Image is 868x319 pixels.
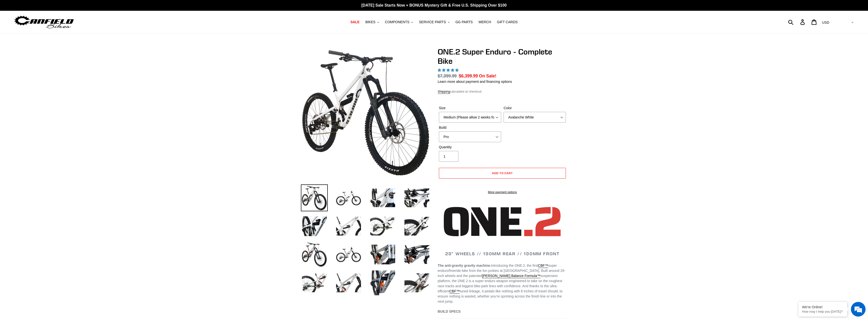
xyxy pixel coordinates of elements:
span: super enduro/freeride bike from the fun junkies at [GEOGRAPHIC_DATA]. Built around 29-inch wheels... [438,264,565,278]
a: Shipping [438,90,450,94]
img: Load image into Gallery viewer, ONE.2 Super Enduro - Complete Bike [369,269,396,296]
img: Load image into Gallery viewer, ONE.2 Super Enduro - Complete Bike [301,184,328,211]
span: MERCH [479,20,491,24]
input: Search [791,17,803,27]
span: On Sale! [479,73,496,79]
span: Introducing the ONE.2, the first [491,264,538,267]
span: GIFT CARDS [497,20,518,24]
img: Load image into Gallery viewer, ONE.2 Super Enduro - Complete Bike [335,269,362,296]
img: Canfield Bikes [13,14,74,30]
div: calculated at checkout. [438,89,567,94]
label: Quantity [439,145,501,150]
span: SERVICE PARTS [419,20,446,24]
span: BUILD SPECS [438,309,461,313]
a: GG PARTS [453,19,475,25]
img: Load image into Gallery viewer, ONE.2 Super Enduro - Complete Bike [335,184,362,211]
img: Load image into Gallery viewer, ONE.2 Super Enduro - Complete Bike [403,184,430,211]
span: $6,399.99 [459,74,478,78]
button: COMPONENTS [382,19,415,25]
img: Load image into Gallery viewer, ONE.2 Super Enduro - Complete Bike [403,269,430,296]
img: Load image into Gallery viewer, ONE.2 Super Enduro - Complete Bike [301,241,328,268]
button: SERVICE PARTS [416,19,452,25]
div: We're Online! [802,305,844,309]
span: tuned linkage, it pedals like nothing with 8 inches of travel should, to ensure nothing is wasted... [438,289,562,303]
label: Color [504,106,566,111]
img: Load image into Gallery viewer, ONE.2 Super Enduro - Complete Bike [335,213,362,240]
a: MERCH [476,19,494,25]
s: $7,399.99 [438,74,457,78]
span: suspension platform, the ONE.2 is a super enduro weapon engineered to take on the roughest race t... [438,274,562,293]
a: More payment options [439,190,566,194]
span: SALE [350,20,360,24]
label: Size [439,106,501,111]
img: Load image into Gallery viewer, ONE.2 Super Enduro - Complete Bike [301,213,328,240]
button: Add to cart [439,168,566,179]
img: Load image into Gallery viewer, ONE.2 Super Enduro - Complete Bike [335,241,362,268]
p: How may I help you today? [802,310,844,313]
button: BIKES [363,19,381,25]
img: Load image into Gallery viewer, ONE.2 Super Enduro - Complete Bike [369,184,396,211]
a: CBF™ [538,264,548,268]
label: Build [439,125,501,130]
a: [PERSON_NAME] Balance Formula™ [482,274,540,278]
a: SALE [348,19,362,25]
span: GG PARTS [455,20,473,24]
span: Add to cart [492,171,513,175]
a: Learn more about payment and financing options [438,80,512,84]
h1: ONE.2 Super Enduro - Complete Bike [438,47,567,66]
img: Load image into Gallery viewer, ONE.2 Super Enduro - Complete Bike [369,241,396,268]
img: Load image into Gallery viewer, ONE.2 Super Enduro - Complete Bike [301,269,328,296]
img: Load image into Gallery viewer, ONE.2 Super Enduro - Complete Bike [403,241,430,268]
img: Load image into Gallery viewer, ONE.2 Super Enduro - Complete Bike [369,213,396,240]
span: COMPONENTS [385,20,409,24]
span: 29" WHEELS // 190MM REAR // 190MM FRONT [445,251,560,256]
img: Load image into Gallery viewer, ONE.2 Super Enduro - Complete Bike [403,213,430,240]
a: CBF™ [449,289,460,294]
a: GIFT CARDS [495,19,520,25]
span: 5.00 stars [438,68,460,72]
strong: The anti-gravity gravity machine. [438,264,491,267]
span: BIKES [365,20,375,24]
